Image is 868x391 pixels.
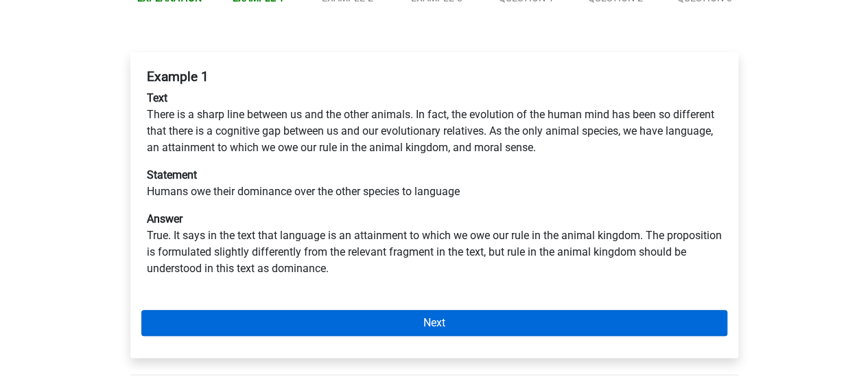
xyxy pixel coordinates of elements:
[147,91,167,104] b: Text
[147,167,722,200] p: Humans owe their dominance over the other species to language
[147,212,183,225] b: Answer
[147,69,209,85] b: Example 1
[147,168,197,181] b: Statement
[141,310,727,336] a: Next
[147,211,722,277] p: True. It says in the text that language is an attainment to which we owe our rule in the animal k...
[147,90,722,156] p: There is a sharp line between us and the other animals. In fact, the evolution of the human mind ...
